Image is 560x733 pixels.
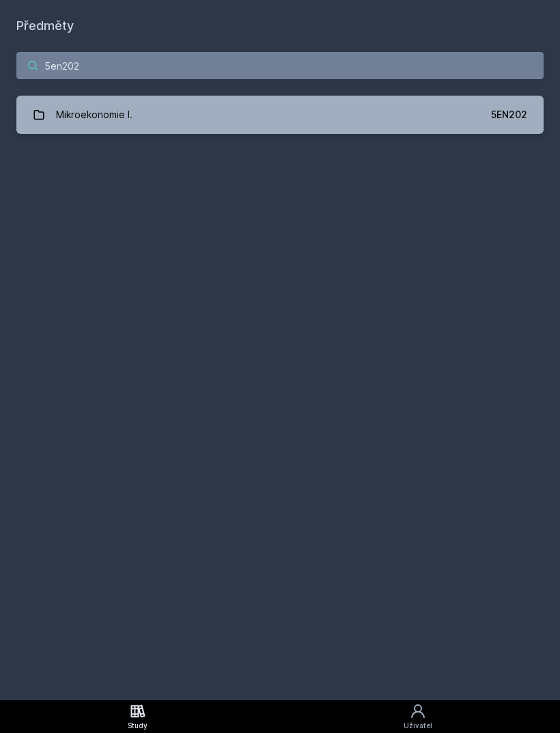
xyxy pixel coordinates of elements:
[16,96,544,134] a: Mikroekonomie I. 5EN202
[56,101,132,128] div: Mikroekonomie I.
[16,16,544,36] h1: Předměty
[128,721,148,731] div: Study
[491,108,527,122] div: 5EN202
[404,721,432,731] div: Uživatel
[16,52,544,79] input: Název nebo ident předmětu…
